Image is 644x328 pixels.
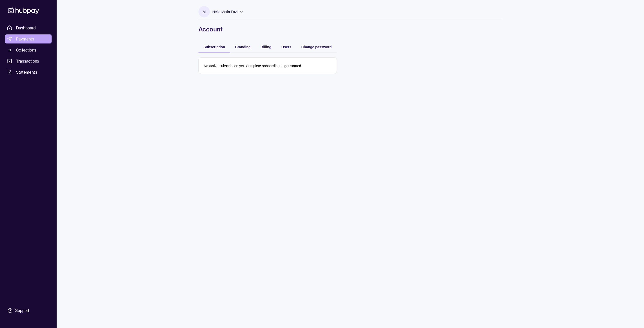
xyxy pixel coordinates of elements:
[281,45,291,49] span: Users
[16,58,39,64] span: Transactions
[204,64,302,68] p: No active subscription yet. Complete onboarding to get started.
[203,9,206,15] p: M
[198,25,502,33] h1: Account
[261,45,271,49] span: Billing
[5,57,52,66] a: Transactions
[5,45,52,55] a: Collections
[5,68,52,77] a: Statements
[5,305,52,316] a: Support
[16,25,36,31] span: Dashboard
[16,47,36,53] span: Collections
[16,69,37,75] span: Statements
[5,23,52,32] a: Dashboard
[204,45,225,49] span: Subscription
[15,308,29,313] div: Support
[301,45,332,49] span: Change password
[235,45,251,49] span: Branding
[212,9,238,15] p: Hello, Metin Fazil
[16,36,34,42] span: Payments
[5,34,52,43] a: Payments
